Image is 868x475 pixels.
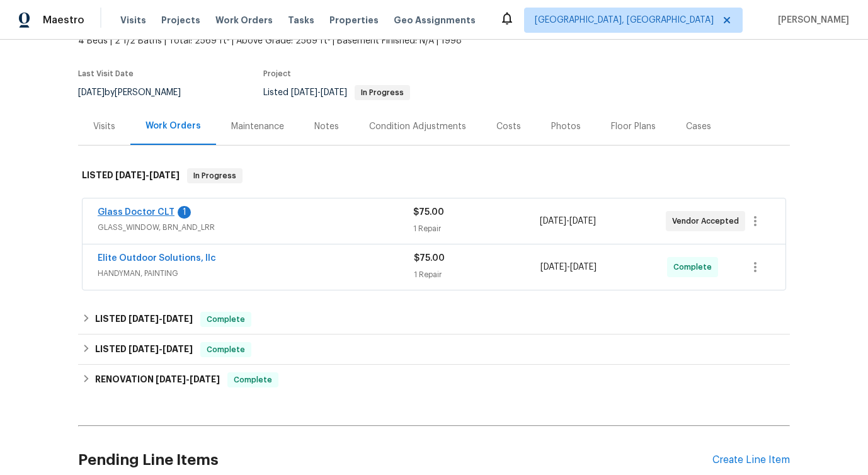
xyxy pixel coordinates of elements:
span: - [540,215,596,227]
span: Complete [202,343,250,356]
span: [DATE] [115,171,146,180]
div: Notes [314,120,339,133]
div: Costs [496,120,521,133]
h6: RENOVATION [95,372,220,387]
div: Create Line Item [712,454,790,466]
h6: LISTED [82,168,180,183]
span: [DATE] [78,88,105,97]
h6: LISTED [95,342,193,357]
span: [DATE] [163,314,193,323]
div: Work Orders [146,120,201,132]
div: 1 Repair [413,222,539,235]
div: Photos [551,120,581,133]
span: Project [263,70,291,77]
span: - [115,171,180,180]
span: Maestro [43,14,84,26]
div: LISTED [DATE]-[DATE]In Progress [78,156,790,196]
a: Elite Outdoor Solutions, llc [98,254,216,263]
span: Geo Assignments [394,14,476,26]
a: Glass Doctor CLT [98,208,174,217]
span: - [156,375,220,384]
span: Visits [120,14,146,26]
span: - [540,261,597,273]
span: [DATE] [128,345,159,353]
span: GLASS_WINDOW, BRN_AND_LRR [98,221,413,234]
span: 4 Beds | 2 1/2 Baths | Total: 2569 ft² | Above Grade: 2569 ft² | Basement Finished: N/A | 1998 [78,35,535,47]
div: Cases [686,120,711,133]
span: [GEOGRAPHIC_DATA], [GEOGRAPHIC_DATA] [535,14,714,26]
div: RENOVATION [DATE]-[DATE]Complete [78,365,790,395]
div: 1 [178,206,191,219]
span: HANDYMAN, PAINTING [98,267,414,280]
span: [PERSON_NAME] [773,14,849,26]
div: by [PERSON_NAME] [78,85,196,100]
span: Projects [161,14,200,26]
span: In Progress [188,169,241,182]
span: Work Orders [215,14,273,26]
div: LISTED [DATE]-[DATE]Complete [78,304,790,335]
div: LISTED [DATE]-[DATE]Complete [78,335,790,365]
span: [DATE] [569,217,596,226]
div: Maintenance [231,120,284,133]
span: [DATE] [149,171,180,180]
span: [DATE] [321,88,347,97]
div: Visits [93,120,115,133]
span: Complete [202,313,250,326]
span: Properties [329,14,379,26]
span: [DATE] [540,217,566,226]
div: Floor Plans [611,120,656,133]
span: [DATE] [570,263,597,272]
span: Complete [229,374,277,386]
span: [DATE] [128,314,159,323]
h6: LISTED [95,312,193,327]
span: - [128,345,193,353]
span: [DATE] [163,345,193,353]
span: Listed [263,88,410,97]
div: 1 Repair [414,268,540,281]
span: [DATE] [190,375,220,384]
span: In Progress [356,89,409,96]
span: Last Visit Date [78,70,134,77]
span: - [128,314,193,323]
span: - [291,88,347,97]
div: Condition Adjustments [369,120,466,133]
span: $75.00 [413,208,444,217]
span: Complete [673,261,717,273]
span: [DATE] [540,263,567,272]
span: Vendor Accepted [672,215,744,227]
span: Tasks [288,16,314,25]
span: $75.00 [414,254,445,263]
span: [DATE] [156,375,186,384]
span: [DATE] [291,88,317,97]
